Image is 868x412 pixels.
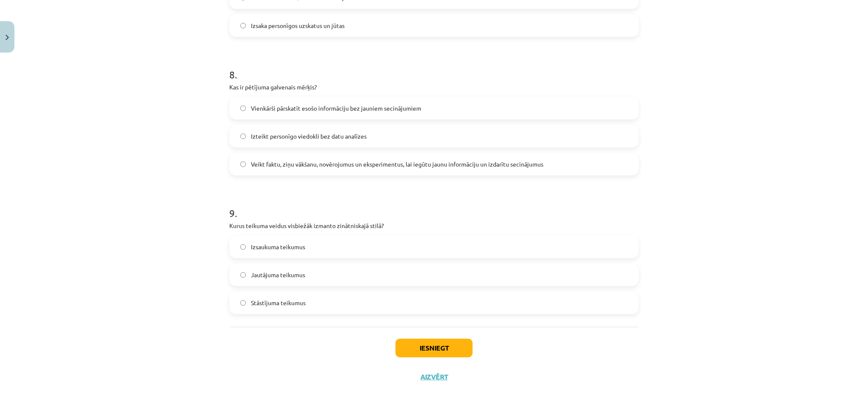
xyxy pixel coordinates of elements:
input: Stāstījuma teikumus [240,300,246,306]
h1: 8 . [229,54,639,80]
input: Veikt faktu, ziņu vākšanu, novērojumus un eksperimentus, lai iegūtu jaunu informāciju un izdarītu... [240,161,246,167]
input: Jautājuma teikumus [240,272,246,278]
span: Izteikt personīgo viedokli bez datu analīzes [251,132,367,141]
span: Stāstījuma teikumus [251,298,306,307]
span: Vienkārši pārskatīt esošo informāciju bez jauniem secinājumiem [251,104,421,113]
h1: 9 . [229,192,639,219]
span: Izsaka personīgos uzskatus un jūtas [251,21,345,30]
p: Kurus teikuma veidus visbiežāk izmanto zinātniskajā stilā? [229,221,639,230]
button: Aizvērt [418,373,450,381]
span: Jautājuma teikumus [251,270,305,279]
input: Izsaka personīgos uzskatus un jūtas [240,23,246,28]
img: icon-close-lesson-0947bae3869378f0d4975bcd49f059093ad1ed9edebbc8119c70593378902aed.svg [6,35,9,40]
span: Izsaukuma teikumus [251,242,305,251]
button: Iesniegt [395,339,473,357]
input: Izteikt personīgo viedokli bez datu analīzes [240,134,246,139]
input: Vienkārši pārskatīt esošo informāciju bez jauniem secinājumiem [240,106,246,111]
span: Veikt faktu, ziņu vākšanu, novērojumus un eksperimentus, lai iegūtu jaunu informāciju un izdarītu... [251,160,543,169]
input: Izsaukuma teikumus [240,244,246,250]
p: Kas ir pētījuma galvenais mērķis? [229,83,639,92]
